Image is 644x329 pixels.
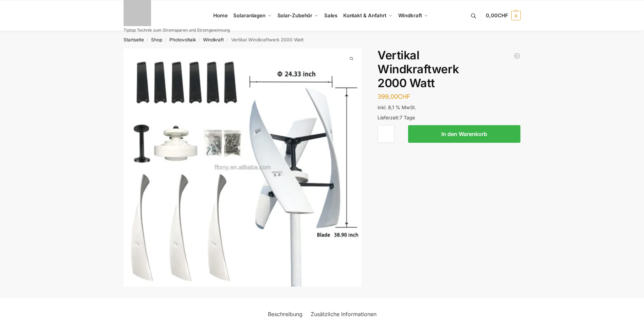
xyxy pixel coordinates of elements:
[151,37,162,42] a: Shop
[398,93,410,100] span: CHF
[169,37,196,42] a: Photovoltaik
[378,115,415,120] span: Lieferzeit:
[498,12,508,19] span: CHF
[307,306,381,322] a: Zusätzliche Informationen
[321,0,340,31] a: Sales
[324,12,338,19] span: Sales
[395,0,431,31] a: Windkraft
[144,37,151,43] span: /
[124,49,362,287] img: Vertikal Windrad
[111,31,533,49] nav: Breadcrumb
[203,37,224,42] a: Windkraft
[124,37,144,42] a: Startseite
[162,37,169,43] span: /
[486,5,520,26] a: 0,00CHF 0
[124,49,362,287] a: Vertikal WindradHd63d2b51b2484c83bf992b756e770dc5o
[196,37,203,43] span: /
[400,115,415,120] span: 7 Tage
[224,37,231,43] span: /
[233,12,265,19] span: Solaranlagen
[343,12,386,19] span: Kontakt & Anfahrt
[378,49,520,90] h1: Vertikal Windkraftwerk 2000 Watt
[486,12,508,19] span: 0,00
[340,0,395,31] a: Kontakt & Anfahrt
[408,125,520,143] button: In den Warenkorb
[231,0,274,31] a: Solaranlagen
[514,53,520,59] a: Windkraftanlage für Garten Terrasse
[378,125,394,143] input: Produktmenge
[274,0,321,31] a: Solar-Zubehör
[378,93,410,100] bdi: 399,00
[398,12,422,19] span: Windkraft
[277,12,313,19] span: Solar-Zubehör
[511,11,521,20] span: 0
[124,28,230,32] p: Tiptop Technik zum Stromsparen und Stromgewinnung
[264,306,307,322] a: Beschreibung
[378,104,416,110] span: inkl. 8,1 % MwSt.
